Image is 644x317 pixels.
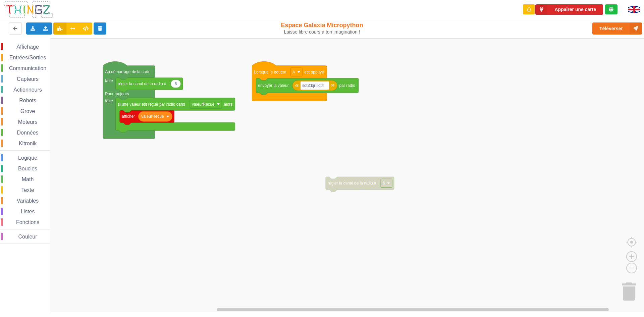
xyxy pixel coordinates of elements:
text: valeurRecue [141,114,164,119]
text: alors [224,102,232,106]
text: envoyer la valeur [258,83,288,88]
div: Tu es connecté au serveur de création de Thingz [605,4,618,14]
text: si une valeur est reçue par radio dans [118,102,185,106]
text: A [292,69,295,74]
span: Couleur [17,234,38,240]
button: Téléverser [592,22,642,35]
text: régler la canal de la radio à [118,82,166,86]
text: Lorsque le bouton [254,69,286,74]
span: Entrées/Sorties [8,55,47,60]
text: ilot3:bjr:ilot4 [303,83,324,88]
span: Moteurs [17,119,39,125]
img: thingz_logo.png [3,1,53,18]
span: Texte [20,187,35,193]
button: Appairer une carte [535,4,603,15]
span: Données [16,130,40,136]
div: Laisse libre cours à ton imagination ! [266,29,378,35]
text: Pour toujours [105,92,129,96]
span: Capteurs [16,76,40,82]
text: valeurRecue [192,102,215,106]
span: Boucles [17,166,38,171]
text: régler la canal de la radio à [328,181,376,186]
text: par radio [339,83,356,88]
span: Math [21,176,35,182]
text: faire [105,78,113,83]
text: Au démarrage de la carte [105,69,151,74]
img: gb.png [628,6,640,13]
span: Variables [16,198,40,204]
text: afficher [122,114,135,119]
span: Grove [19,108,36,114]
span: Fonctions [15,219,40,225]
span: Affichage [15,44,40,50]
span: Kitronik [18,141,38,146]
text: 6 [383,181,385,186]
div: Espace Galaxia Micropython [266,21,378,35]
text: 6 [175,82,177,86]
span: Actionneurs [12,87,43,93]
text: est appuyé [304,69,324,74]
text: faire [105,99,113,103]
span: Listes [20,209,36,214]
span: Robots [18,98,37,103]
span: Communication [8,65,47,71]
span: Logique [17,155,38,161]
